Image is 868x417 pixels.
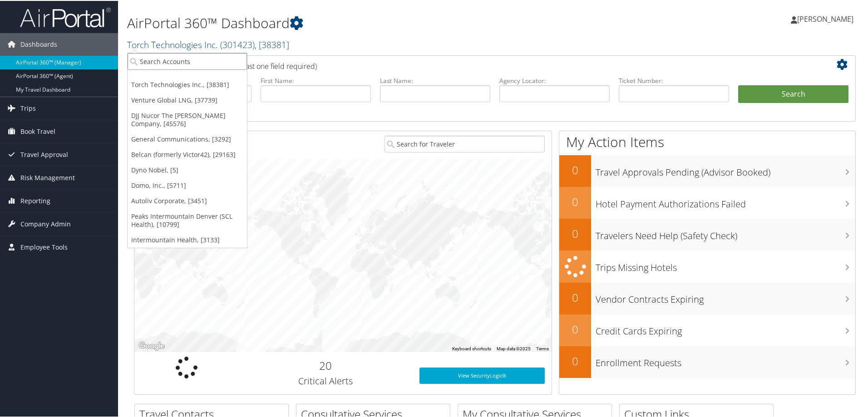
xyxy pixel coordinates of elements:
[255,38,289,50] span: , [ 38381 ]
[128,146,247,162] a: Belcan (formerly Victor42), [29163]
[20,119,55,142] span: Book Travel
[596,256,855,273] h3: Trips Missing Hotels
[246,374,406,387] h3: Critical Alerts
[128,107,247,131] a: DJJ Nucor The [PERSON_NAME] Company, [45576]
[559,132,855,151] h1: My Action Items
[20,212,71,235] span: Company Admin
[559,321,591,336] h2: 0
[452,345,491,351] button: Keyboard shortcuts
[127,38,289,50] a: Torch Technologies Inc.
[380,75,490,84] label: Last Name:
[128,208,247,231] a: Peaks Intermountain Denver (SCL Health), [10799]
[137,339,167,351] a: Open this area in Google Maps (opens a new window)
[559,282,855,314] a: 0Vendor Contracts Expiring
[559,154,855,186] a: 0Travel Approvals Pending (Advisor Booked)
[559,225,591,240] h2: 0
[20,189,50,211] span: Reporting
[141,56,789,72] h2: Airtinerary Lookup
[596,319,855,337] h3: Credit Cards Expiring
[261,75,371,84] label: First Name:
[559,353,591,368] h2: 0
[128,231,247,247] a: Intermountain Health, [3133]
[230,60,317,70] span: (at least one field required)
[128,162,247,177] a: Dyno Nobel, [5]
[20,32,57,55] span: Dashboards
[20,6,111,27] img: airportal-logo.png
[497,345,531,350] span: Map data ©2025
[559,250,855,282] a: Trips Missing Hotels
[596,351,855,368] h3: Enrollment Requests
[791,5,863,32] a: [PERSON_NAME]
[619,75,729,84] label: Ticket Number:
[559,314,855,345] a: 0Credit Cards Expiring
[419,367,545,383] a: View SecurityLogic®
[559,289,591,304] h2: 0
[559,186,855,218] a: 0Hotel Payment Authorizations Failed
[20,166,75,188] span: Risk Management
[128,192,247,208] a: Autoliv Corporate, [3451]
[128,131,247,146] a: General Communications, [3292]
[738,84,848,103] button: Search
[596,161,855,178] h3: Travel Approvals Pending (Advisor Booked)
[596,224,855,241] h3: Travelers Need Help (Safety Check)
[20,96,36,119] span: Trips
[596,288,855,305] h3: Vendor Contracts Expiring
[220,38,255,50] span: ( 301423 )
[596,192,855,210] h3: Hotel Payment Authorizations Failed
[559,162,591,177] h2: 0
[559,345,855,377] a: 0Enrollment Requests
[137,339,167,351] img: Google
[20,235,68,258] span: Employee Tools
[128,92,247,107] a: Venture Global LNG, [37739]
[559,218,855,250] a: 0Travelers Need Help (Safety Check)
[128,177,247,192] a: Domo, Inc., [5711]
[499,75,610,84] label: Agency Locator:
[559,193,591,209] h2: 0
[797,13,853,23] span: [PERSON_NAME]
[128,52,247,69] input: Search Accounts
[128,76,247,92] a: Torch Technologies Inc., [38381]
[385,135,545,152] input: Search for Traveler
[20,142,68,165] span: Travel Approval
[246,357,406,373] h2: 20
[127,13,617,32] h1: AirPortal 360™ Dashboard
[536,345,549,350] a: Terms (opens in new tab)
